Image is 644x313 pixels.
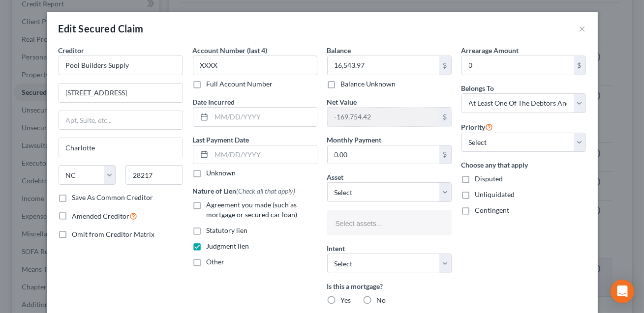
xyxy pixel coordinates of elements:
label: Save As Common Creditor [72,193,153,202]
div: $ [439,56,451,75]
input: 0.00 [328,108,439,126]
span: Yes [341,296,351,304]
div: Open Intercom Messenger [611,280,634,303]
label: Arrearage Amount [461,45,519,56]
span: Amended Creditor [72,212,130,220]
label: Priority [461,121,493,133]
button: × [579,23,586,34]
label: Choose any that apply [461,160,586,170]
span: Asset [327,173,344,181]
label: Unknown [207,168,236,178]
span: No [377,296,386,304]
input: 0.00 [328,145,439,164]
input: MM/DD/YYYY [212,145,317,164]
input: Search creditor by name... [59,56,183,75]
label: Nature of Lien [193,186,296,196]
span: Other [207,257,225,266]
div: $ [439,108,451,126]
input: Enter zip... [125,165,183,185]
span: Contingent [475,206,510,214]
span: Omit from Creditor Matrix [72,230,155,238]
label: Net Value [327,97,357,107]
label: Account Number (last 4) [193,45,268,56]
div: $ [439,145,451,164]
label: Full Account Number [207,79,273,89]
input: Enter city... [59,138,183,157]
label: Monthly Payment [327,135,382,145]
label: Last Payment Date [193,135,249,145]
input: 0.00 [462,56,574,75]
input: XXXX [193,56,317,75]
span: Creditor [59,46,85,55]
label: Date Incurred [193,97,235,107]
input: Enter address... [59,84,183,102]
span: Agreement you made (such as mortgage or secured car loan) [207,200,298,219]
label: Intent [327,243,345,254]
span: Disputed [475,174,503,183]
div: Edit Secured Claim [59,22,144,35]
input: Apt, Suite, etc... [59,111,183,130]
span: (Check all that apply) [237,187,296,195]
span: Unliquidated [475,190,515,199]
label: Is this a mortgage? [327,281,452,291]
span: Statutory lien [207,226,248,234]
span: Belongs To [461,84,494,92]
input: 0.00 [328,56,439,75]
label: Balance [327,45,351,56]
div: $ [574,56,585,75]
label: Balance Unknown [341,79,396,89]
input: MM/DD/YYYY [212,108,317,126]
span: Judgment lien [207,242,249,250]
